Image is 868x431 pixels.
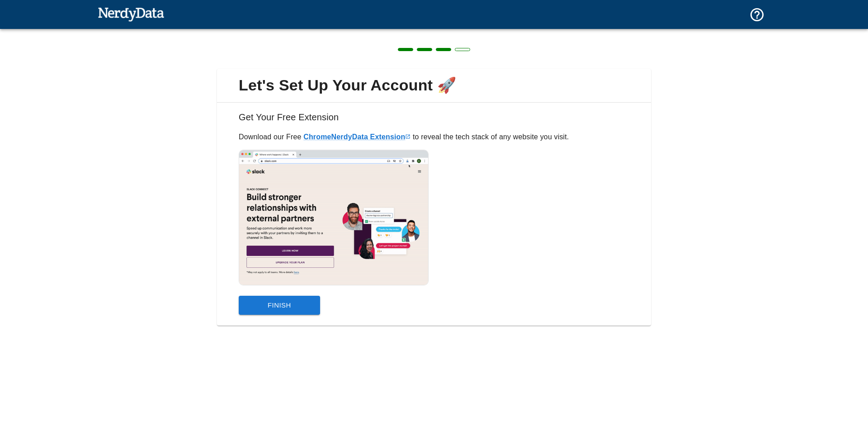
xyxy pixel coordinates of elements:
[239,296,320,315] button: Finish
[744,1,770,28] button: Support and Documentation
[303,133,410,141] a: ChromeNerdyData Extension
[224,110,644,132] h6: Get Your Free Extension
[224,76,644,95] span: Let's Set Up Your Account 🚀
[239,132,629,142] p: Download our Free to reveal the tech stack of any website you visit.
[98,5,164,23] img: NerdyData.com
